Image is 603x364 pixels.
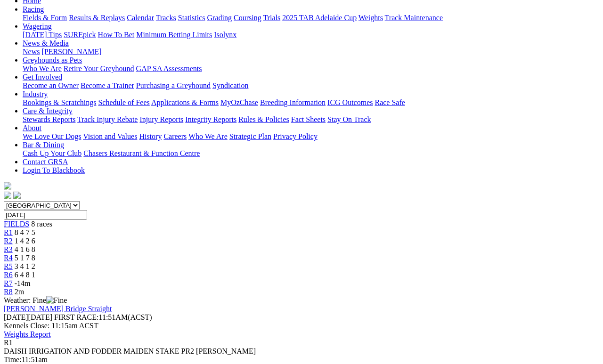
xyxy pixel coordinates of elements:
span: Weather: Fine [4,296,67,304]
a: Grading [207,14,232,22]
a: Race Safe [375,98,405,106]
a: R2 [4,237,13,245]
a: Weights Report [4,330,51,338]
span: 6 4 8 1 [15,271,35,279]
a: Get Involved [23,73,62,81]
a: Privacy Policy [273,132,318,140]
a: GAP SA Assessments [136,65,202,73]
span: R1 [4,228,13,236]
a: Vision and Values [83,132,137,140]
span: FIRST RACE: [54,313,98,321]
a: Schedule of Fees [98,98,149,106]
a: About [23,124,41,132]
div: News & Media [23,48,599,56]
span: R4 [4,254,13,262]
a: SUREpick [64,31,96,39]
a: R5 [4,262,13,270]
a: Track Injury Rebate [77,115,138,123]
a: Rules & Policies [238,115,289,123]
img: logo-grsa-white.png [4,182,11,190]
span: 2m [15,288,24,296]
a: Who We Are [188,132,228,140]
div: Kennels Close: 11:15am ACST [4,322,599,330]
div: Wagering [23,31,599,39]
a: News [23,48,40,56]
img: facebook.svg [4,192,11,199]
a: Wagering [23,22,52,30]
span: 11:51AM(ACST) [54,313,152,321]
a: Become an Owner [23,81,79,89]
a: Tracks [156,14,176,22]
a: Coursing [234,14,261,22]
div: Greyhounds as Pets [23,65,599,73]
a: Contact GRSA [23,158,68,166]
div: DAISH IRRIGATION AND FODDER MAIDEN STAKE PR2 [PERSON_NAME] [4,347,599,356]
a: Greyhounds as Pets [23,56,82,64]
span: 4 1 6 8 [15,245,35,253]
a: R7 [4,279,13,287]
a: [DATE] Tips [23,31,62,39]
a: Isolynx [214,31,236,39]
a: Industry [23,90,48,98]
a: Fields & Form [23,14,67,22]
a: Racing [23,5,44,13]
a: Injury Reports [139,115,183,123]
a: Integrity Reports [185,115,236,123]
a: Applications & Forms [151,98,219,106]
a: Purchasing a Greyhound [136,81,211,89]
a: Minimum Betting Limits [136,31,212,39]
span: [DATE] [4,313,52,321]
span: 5 1 7 8 [15,254,35,262]
a: [PERSON_NAME] [41,48,101,56]
a: Calendar [127,14,154,22]
a: Stewards Reports [23,115,75,123]
span: 8 races [31,220,52,228]
a: Login To Blackbook [23,166,85,174]
div: About [23,132,599,141]
a: FIELDS [4,220,29,228]
a: Bookings & Scratchings [23,98,96,106]
a: News & Media [23,39,69,47]
a: ICG Outcomes [327,98,373,106]
a: Weights [359,14,383,22]
div: Bar & Dining [23,149,599,158]
a: Become a Trainer [81,81,134,89]
a: MyOzChase [220,98,258,106]
a: Breeding Information [260,98,326,106]
div: Care & Integrity [23,115,599,124]
div: 11:51am [4,356,599,364]
a: Trials [263,14,280,22]
span: [DATE] [4,313,28,321]
img: twitter.svg [13,192,21,199]
span: -14m [15,279,31,287]
a: Track Maintenance [385,14,443,22]
a: R3 [4,245,13,253]
a: Care & Integrity [23,107,73,115]
a: Stay On Track [327,115,371,123]
input: Select date [4,210,87,220]
a: Cash Up Your Club [23,149,81,157]
img: Fine [46,296,67,305]
span: 1 4 2 6 [15,237,35,245]
a: Retire Your Greyhound [64,65,134,73]
a: Bar & Dining [23,141,64,149]
a: Strategic Plan [229,132,271,140]
a: Statistics [178,14,205,22]
div: Racing [23,14,599,22]
a: Fact Sheets [291,115,326,123]
a: Syndication [212,81,248,89]
span: Time: [4,356,22,364]
a: Results & Replays [69,14,125,22]
a: R6 [4,271,13,279]
a: History [139,132,162,140]
a: Who We Are [23,65,62,73]
a: 2025 TAB Adelaide Cup [282,14,357,22]
a: R8 [4,288,13,296]
span: 8 4 7 5 [15,228,35,236]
